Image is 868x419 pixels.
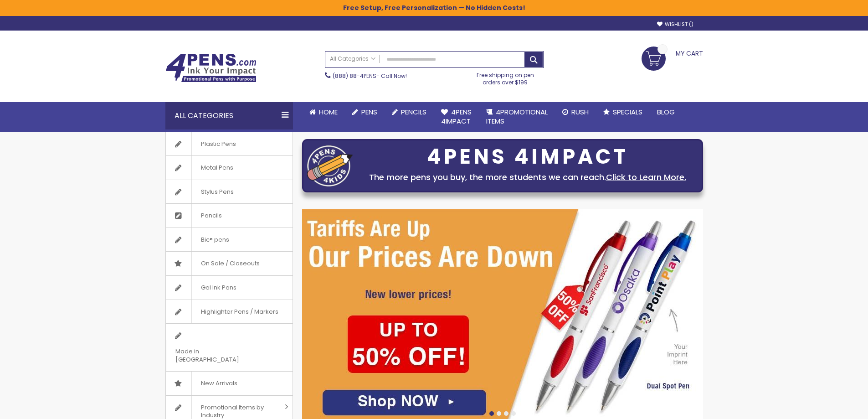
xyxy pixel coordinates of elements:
a: Pencils [385,102,434,122]
a: 4Pens4impact [434,102,479,132]
a: Made in [GEOGRAPHIC_DATA] [166,324,293,371]
a: On Sale / Closeouts [166,252,293,275]
span: On Sale / Closeouts [191,252,269,275]
span: Specials [613,107,642,117]
span: Pencils [191,204,231,228]
a: Specials [596,102,650,122]
a: Stylus Pens [166,180,293,204]
a: Metal Pens [166,156,293,180]
span: Gel Ink Pens [191,276,246,300]
a: (888) 88-4PENS [333,72,376,80]
span: Home [319,107,338,117]
a: 4PROMOTIONALITEMS [479,102,555,132]
div: The more pens you buy, the more students we can reach. [357,171,698,184]
span: Plastic Pens [191,132,245,156]
span: Stylus Pens [191,180,243,204]
span: All Categories [330,55,375,62]
a: New Arrivals [166,372,293,395]
a: Click to Learn More. [606,171,686,183]
div: All Categories [165,102,293,129]
a: All Categories [325,52,380,67]
img: four_pen_logo.png [307,145,353,186]
span: 4Pens 4impact [441,107,472,126]
a: Home [302,102,345,122]
a: Rush [555,102,596,122]
a: Pencils [166,204,293,228]
a: Gel Ink Pens [166,276,293,300]
span: Rush [571,107,589,117]
a: Highlighter Pens / Markers [166,300,293,324]
img: 4Pens Custom Pens and Promotional Products [165,53,257,83]
span: Pens [361,107,377,117]
a: Wishlist [657,21,693,28]
span: - Call Now! [333,72,407,80]
a: Pens [345,102,385,122]
span: 4PROMOTIONAL ITEMS [486,107,548,126]
div: Free shipping on pen orders over $199 [467,68,544,86]
span: Pencils [401,107,426,117]
span: Bic® pens [191,228,238,252]
span: Made in [GEOGRAPHIC_DATA] [166,340,270,371]
span: Metal Pens [191,156,242,180]
span: New Arrivals [191,372,247,395]
a: Bic® pens [166,228,293,252]
span: Highlighter Pens / Markers [191,300,288,324]
a: Plastic Pens [166,132,293,156]
a: Blog [650,102,682,122]
span: Blog [657,107,675,117]
div: 4PENS 4IMPACT [357,147,698,166]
